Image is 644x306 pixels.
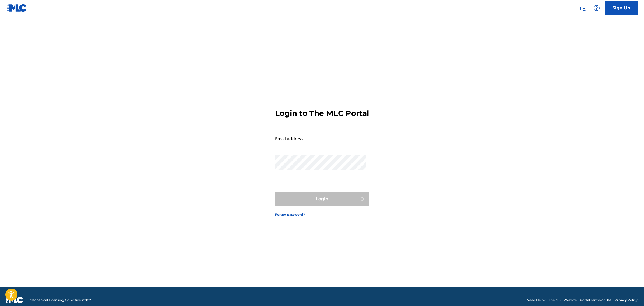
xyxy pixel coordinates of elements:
[549,298,577,303] a: The MLC Website
[275,109,369,118] h3: Login to The MLC Portal
[30,298,92,303] span: Mechanical Licensing Collective © 2025
[6,297,23,303] img: logo
[527,298,546,303] a: Need Help?
[6,4,27,12] img: MLC Logo
[605,1,638,15] a: Sign Up
[591,3,602,13] div: Help
[579,5,586,11] img: search
[580,298,611,303] a: Portal Terms of Use
[615,298,638,303] a: Privacy Policy
[577,3,588,13] a: Public Search
[593,5,600,11] img: help
[275,212,305,217] a: Forgot password?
